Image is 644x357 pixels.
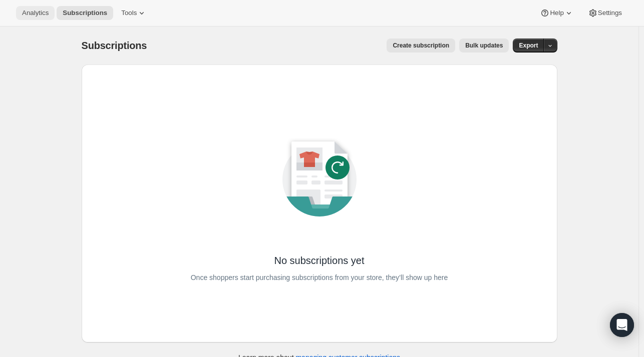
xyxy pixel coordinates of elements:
button: Create subscription [387,38,455,52]
span: Subscriptions [63,9,107,17]
p: No subscriptions yet [274,253,364,267]
span: Export [519,41,538,49]
span: Subscriptions [82,40,147,51]
span: Bulk updates [465,41,503,49]
button: Bulk updates [459,38,509,52]
span: Tools [121,9,137,17]
span: Help [550,9,563,17]
button: Tools [115,6,153,20]
p: Once shoppers start purchasing subscriptions from your store, they’ll show up here [191,270,448,284]
span: Create subscription [393,41,449,49]
button: Analytics [16,6,55,20]
button: Export [513,38,544,52]
button: Help [534,6,579,20]
div: Open Intercom Messenger [610,313,634,337]
span: Settings [598,9,622,17]
span: Analytics [22,9,49,17]
button: Settings [582,6,628,20]
button: Subscriptions [57,6,113,20]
